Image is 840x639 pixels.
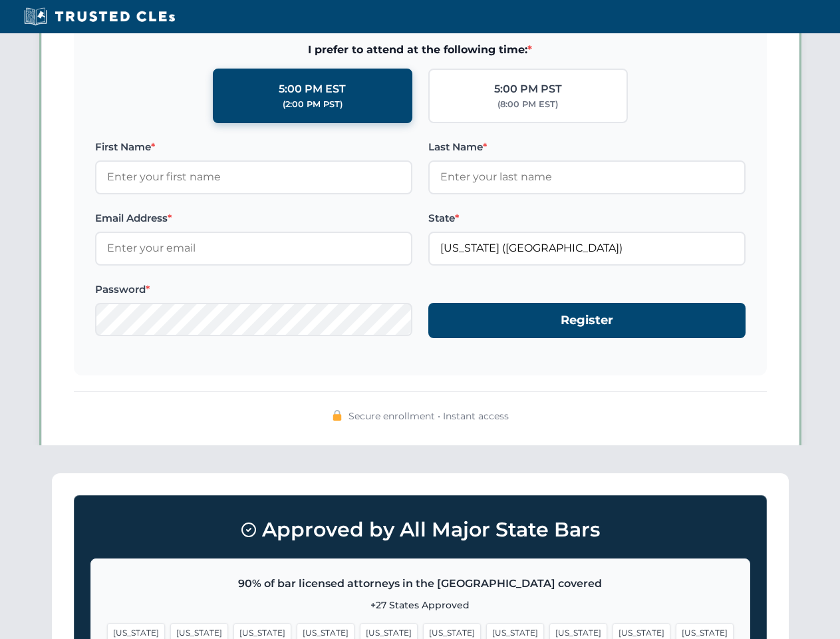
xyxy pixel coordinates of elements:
[90,512,750,548] h3: Approved by All Major State Bars
[349,409,509,423] span: Secure enrollment • Instant access
[428,210,746,226] label: State
[428,160,746,194] input: Enter your last name
[95,282,412,298] label: Password
[20,7,179,27] img: Trusted CLEs
[107,598,734,612] p: +27 States Approved
[95,160,412,194] input: Enter your first name
[332,410,343,421] img: 🔒
[283,98,343,111] div: (2:00 PM PST)
[428,139,746,155] label: Last Name
[497,98,558,111] div: (8:00 PM EST)
[95,139,412,155] label: First Name
[428,303,746,338] button: Register
[95,232,412,265] input: Enter your email
[428,232,746,265] input: Florida (FL)
[279,81,346,98] div: 5:00 PM EST
[494,81,562,98] div: 5:00 PM PST
[95,210,412,226] label: Email Address
[95,41,746,59] span: I prefer to attend at the following time:
[107,575,734,592] p: 90% of bar licensed attorneys in the [GEOGRAPHIC_DATA] covered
